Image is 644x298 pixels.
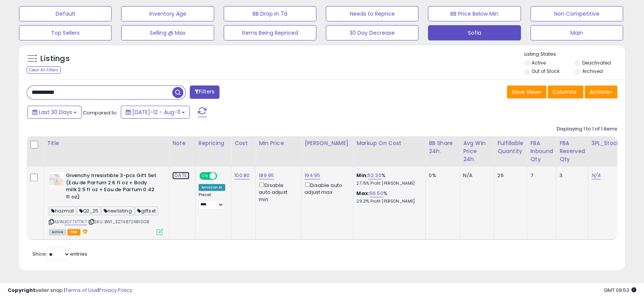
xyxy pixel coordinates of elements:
[40,53,70,64] h5: Listings
[497,139,524,155] div: Fulfillable Quantity
[582,60,611,66] label: Deactivated
[368,172,381,179] a: 52.30
[530,139,553,163] div: FBA inbound Qty
[200,173,210,179] span: ON
[80,229,88,234] i: hazardous material
[326,6,418,21] button: Needs to Reprice
[530,6,623,21] button: Non Competitive
[49,206,76,215] span: hazmat
[32,250,87,258] span: Show: entries
[356,172,368,179] b: Min:
[199,139,228,147] div: Repricing
[216,173,228,179] span: OFF
[530,25,623,40] button: Main
[591,172,601,179] a: N/A
[548,85,583,98] button: Columns
[199,192,225,209] div: Preset:
[8,287,35,294] strong: Copyright
[428,25,521,40] button: Sofia
[259,181,295,203] div: Disable auto adjust min
[135,206,158,215] span: giftset
[190,85,219,99] button: Filters
[429,172,454,179] div: 0%
[463,139,491,163] div: Avg Win Price 24h.
[224,6,316,21] button: BB Drop in 7d
[356,181,420,186] p: 27.75% Profit [PERSON_NAME]
[121,6,214,21] button: Inventory Age
[530,172,550,179] div: 7
[582,68,603,74] label: Archived
[234,139,252,147] div: Cost
[19,25,112,40] button: Top Sellers
[49,229,66,235] span: All listings currently available for purchase on Amazon
[356,172,420,186] div: %
[304,139,350,147] div: [PERSON_NAME]
[27,66,61,74] div: Clear All Filters
[259,139,298,147] div: Min Price
[532,68,559,74] label: Out of Stock
[77,206,101,215] span: Q2_25
[99,287,132,294] a: Privacy Policy
[356,199,420,204] p: 29.21% Profit [PERSON_NAME]
[67,229,80,235] span: FBA
[497,172,521,179] div: 26
[199,184,225,191] div: Amazon AI
[524,51,625,58] p: Listing States:
[224,25,316,40] button: Items Being Repriced
[39,108,72,116] span: Last 30 Days
[585,85,617,98] button: Actions
[559,139,585,163] div: FBA Reserved Qty
[259,172,274,179] a: 189.95
[356,190,420,204] div: %
[428,6,521,21] button: BB Price Below Min
[234,172,250,179] a: 100.80
[101,206,134,215] span: newlisting
[121,25,214,40] button: Selling @ Max
[591,139,621,147] div: 3PL_Stock
[553,88,577,96] span: Columns
[507,85,546,98] button: Save View
[8,287,132,294] div: seller snap | |
[47,139,166,147] div: Title
[370,190,383,197] a: 56.50
[559,172,582,179] div: 3
[49,172,163,234] div: ASIN:
[557,126,617,133] div: Displaying 1 to 1 of 1 items
[49,172,64,187] img: 41mV65gZpYL._SL40_.jpg
[172,139,192,147] div: Note
[604,287,636,294] span: 2025-09-11 09:53 GMT
[64,219,87,225] a: B0F7XTT1K7
[66,172,159,202] b: Givenchy Irresistible 3-pcs Gift Set (Eau de Parfum 2.6 fl oz + Body milk 2.5 fl oz + Eau de Parf...
[356,190,370,197] b: Max:
[463,172,488,179] div: N/A
[83,109,118,116] span: Compared to:
[88,219,149,225] span: | SKU: BW1_3274872481008
[121,106,190,119] button: [DATE]-12 - Aug-11
[27,106,82,119] button: Last 30 Days
[429,139,457,155] div: BB Share 24h.
[356,139,422,147] div: Markup on Cost
[326,25,418,40] button: 30 Day Decrease
[19,6,112,21] button: Default
[353,136,426,166] th: The percentage added to the cost of goods (COGS) that forms the calculator for Min & Max prices.
[588,136,624,166] th: CSV column name: cust_attr_3_3PL_Stock
[65,287,98,294] a: Terms of Use
[304,172,320,179] a: 194.95
[172,172,189,179] a: [DATE]
[304,181,347,196] div: Disable auto adjust max
[132,108,180,116] span: [DATE]-12 - Aug-11
[532,60,546,66] label: Active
